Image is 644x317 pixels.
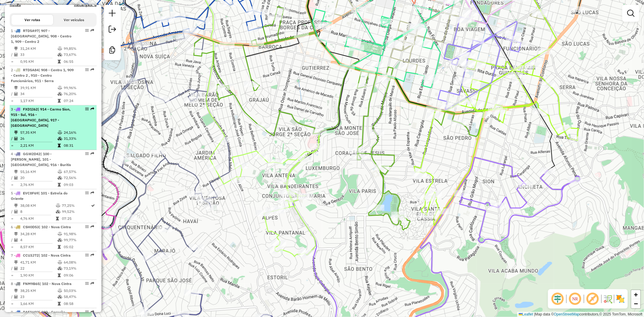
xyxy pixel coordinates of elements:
[56,210,60,213] i: % de utilização da cubagem
[106,44,118,58] a: Criar modelo
[14,131,18,134] i: Distância Total
[11,68,74,83] span: | 908 - Centro 1, 909 - Centro 2 , 910 - Centro Funcionários, 911 - Serra
[517,312,644,317] div: Map data © contributors,© 2025 TomTom, Microsoft
[14,204,18,207] i: Distância Total
[63,265,94,271] td: 73,19%
[23,28,39,33] span: RTD5A97
[585,292,600,306] span: Exibir rótulo
[63,175,94,181] td: 72,56%
[11,209,14,215] td: /
[91,107,94,111] em: Rota exportada
[616,294,625,304] img: Exibir/Ocultar setores
[20,216,56,222] td: 4,76 KM
[85,253,89,257] em: Opções
[11,28,72,44] span: | 907 - [GEOGRAPHIC_DATA], 908 - Centro 1, 909 - Centro 2
[58,183,61,187] i: Tempo total em rota
[58,232,62,236] i: % de utilização do peso
[20,301,57,307] td: 1,66 KM
[85,310,89,314] em: Opções
[63,301,94,307] td: 08:58
[58,60,61,63] i: Tempo total em rota
[11,272,14,278] td: =
[20,136,57,142] td: 26
[58,289,62,293] i: % de utilização do peso
[519,312,533,316] a: Leaflet
[63,169,94,175] td: 67,57%
[91,253,94,257] em: Rota exportada
[20,59,57,65] td: 0,95 KM
[14,176,18,180] i: Total de Atividades
[56,204,60,207] i: % de utilização do peso
[62,203,91,209] td: 77,25%
[11,265,14,271] td: /
[11,182,14,188] td: =
[11,191,68,201] span: | 101 - Estrela do Oriente
[20,52,57,58] td: 33
[58,261,62,264] i: % de utilização do peso
[74,2,97,7] h4: Recargas: 0
[11,301,14,307] td: =
[58,144,61,147] i: Tempo total em rota
[20,259,57,265] td: 41,71 KM
[58,99,61,103] i: Tempo total em rota
[63,59,94,65] td: 06:55
[58,238,62,242] i: % de utilização da cubagem
[23,281,40,286] span: FNM9B65
[39,253,71,258] span: | 102 - Nova Cintra
[11,59,14,65] td: =
[11,98,14,104] td: =
[11,142,14,149] td: =
[634,300,638,307] span: −
[63,272,94,278] td: 09:06
[85,152,89,155] em: Opções
[63,231,94,237] td: 91,98%
[11,225,71,229] span: 6 -
[11,175,14,181] td: /
[20,169,57,175] td: 55,16 KM
[11,91,14,97] td: /
[550,292,565,306] span: Ocultar deslocamento
[11,216,14,222] td: =
[58,131,62,134] i: % de utilização do peso
[58,302,61,306] i: Tempo total em rota
[11,136,14,142] td: /
[62,216,91,222] td: 07:25
[40,281,72,286] span: | 102 - Nova Cintra
[58,170,62,174] i: % de utilização do peso
[11,281,72,286] span: 8 -
[58,92,62,96] i: % de utilização da cubagem
[11,152,71,167] span: 4 -
[20,142,57,149] td: 2,21 KM
[39,225,71,229] span: | 102 - Nova Cintra
[63,52,94,58] td: 73,67%
[20,46,57,52] td: 31,24 KM
[568,292,582,306] span: Ocultar NR
[53,15,95,25] button: Ver veículos
[10,2,21,7] a: Rotas
[20,288,57,294] td: 38,25 KM
[62,209,91,215] td: 99,52%
[11,152,71,167] span: | 100 - [PERSON_NAME], 101 - [GEOGRAPHIC_DATA], 916 - Buritis
[63,142,94,149] td: 08:31
[85,68,89,72] em: Opções
[91,152,94,155] em: Rota exportada
[58,267,62,270] i: % de utilização da cubagem
[58,86,62,90] i: % de utilização do peso
[63,98,94,104] td: 07:24
[20,244,57,250] td: 8,57 KM
[63,294,94,300] td: 58,47%
[625,7,637,19] a: Exibir filtros
[631,299,640,308] a: Zoom out
[63,136,94,142] td: 31,33%
[14,47,18,50] i: Distância Total
[63,85,94,91] td: 99,96%
[20,182,57,188] td: 2,76 KM
[11,107,71,128] span: | 914 - Carmo Sion, 915 - Sul, 916 - [GEOGRAPHIC_DATA], 917 - [GEOGRAPHIC_DATA]
[14,53,18,56] i: Total de Atividades
[14,261,18,264] i: Distância Total
[58,137,62,140] i: % de utilização da cubagem
[14,86,18,90] i: Distância Total
[11,244,14,250] td: =
[63,91,94,97] td: 76,20%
